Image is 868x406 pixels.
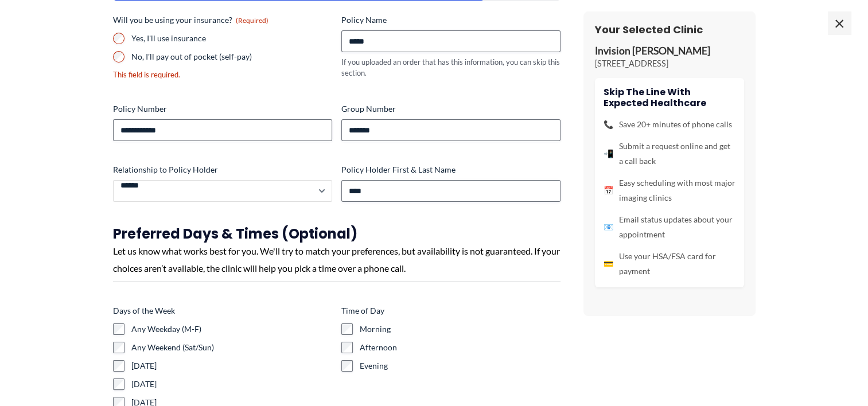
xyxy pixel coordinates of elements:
legend: Time of Day [341,305,384,317]
li: Easy scheduling with most major imaging clinics [604,175,735,205]
li: Use your HSA/FSA card for payment [604,249,735,279]
label: Policy Number [113,103,332,115]
div: If you uploaded an order that has this information, you can skip this section. [341,57,560,78]
li: Submit a request online and get a call back [604,139,735,169]
legend: Will you be using your insurance? [113,14,268,26]
span: × [828,11,851,34]
span: 📅 [604,183,613,198]
li: Save 20+ minutes of phone calls [604,117,735,132]
label: Yes, I'll use insurance [131,33,332,44]
label: Policy Name [341,14,560,26]
span: 📧 [604,220,613,235]
label: [DATE] [131,378,332,390]
label: Group Number [341,103,560,115]
p: Invision [PERSON_NAME] [595,45,744,58]
label: Afternoon [360,342,560,353]
span: 📲 [604,146,613,161]
h3: Preferred Days & Times (Optional) [113,225,560,243]
label: No, I'll pay out of pocket (self-pay) [131,51,332,63]
label: [DATE] [131,360,332,372]
p: [STREET_ADDRESS] [595,58,744,69]
span: 💳 [604,256,613,271]
span: (Required) [236,16,268,25]
div: This field is required. [113,69,332,80]
h4: Skip the line with Expected Healthcare [604,87,735,108]
legend: Days of the Week [113,305,175,317]
label: Any Weekend (Sat/Sun) [131,342,332,353]
label: Evening [360,360,560,372]
label: Morning [360,323,560,335]
h3: Your Selected Clinic [595,23,744,36]
span: 📞 [604,117,613,132]
label: Relationship to Policy Holder [113,164,332,175]
label: Any Weekday (M-F) [131,323,332,335]
div: Let us know what works best for you. We'll try to match your preferences, but availability is not... [113,243,560,276]
li: Email status updates about your appointment [604,212,735,242]
label: Policy Holder First & Last Name [341,164,560,175]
